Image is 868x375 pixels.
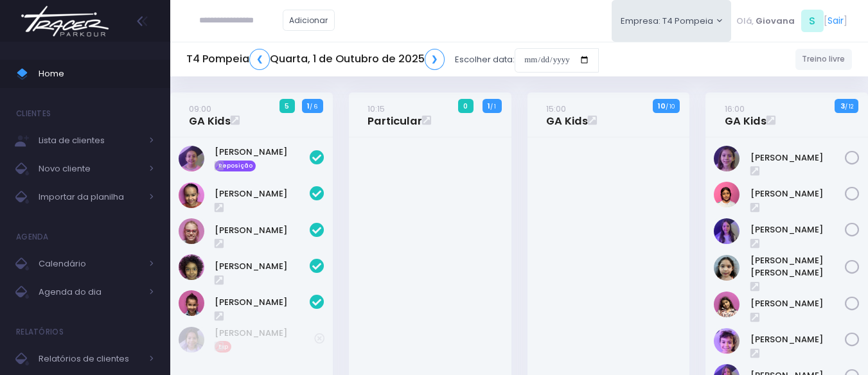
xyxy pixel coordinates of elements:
[189,102,231,128] a: 09:00GA Kids
[16,101,51,126] h4: Clientes
[179,254,204,280] img: Priscila Vanzolini
[249,49,270,70] a: ❮
[368,102,422,128] a: 10:15Particular
[179,182,204,208] img: Júlia Barbosa
[714,292,740,317] img: Luiza Braz
[179,218,204,244] img: Paola baldin Barreto Armentano
[179,146,204,171] img: Beatriz Cogo
[215,260,310,273] a: [PERSON_NAME]
[490,103,496,110] small: / 1
[215,327,314,340] a: [PERSON_NAME]
[714,255,740,281] img: Luisa Yen Muller
[845,103,853,110] small: / 12
[16,224,49,250] h4: Agenda
[279,99,295,113] span: 5
[179,290,204,316] img: STELLA ARAUJO LAGUNA
[215,187,310,200] a: [PERSON_NAME]
[750,333,846,346] a: [PERSON_NAME]
[750,297,846,310] a: [PERSON_NAME]
[736,15,754,28] span: Olá,
[750,187,846,200] a: [PERSON_NAME]
[458,99,474,113] span: 0
[750,223,846,236] a: [PERSON_NAME]
[840,101,845,111] strong: 3
[488,101,490,111] strong: 1
[714,218,740,244] img: Lia Widman
[731,6,852,35] div: [ ]
[425,49,445,70] a: ❯
[307,101,310,111] strong: 1
[368,103,385,115] small: 10:15
[546,102,588,128] a: 15:00GA Kids
[39,284,141,301] span: Agenda do dia
[666,103,675,110] small: / 10
[310,103,317,110] small: / 6
[215,224,310,237] a: [PERSON_NAME]
[16,319,64,345] h4: Relatórios
[283,10,335,31] a: Adicionar
[189,103,211,115] small: 09:00
[39,189,141,205] span: Importar da planilha
[795,49,853,70] a: Treino livre
[546,103,566,115] small: 15:00
[658,101,666,111] strong: 10
[215,146,310,159] a: [PERSON_NAME]
[750,254,846,279] a: [PERSON_NAME] [PERSON_NAME]
[39,65,154,82] span: Home
[714,146,740,171] img: Antonella Zappa Marques
[725,102,766,128] a: 16:00GA Kids
[714,328,740,354] img: Nina Loureiro Andrusyszyn
[39,351,141,367] span: Relatórios de clientes
[186,45,599,74] div: Escolher data:
[725,103,745,115] small: 16:00
[179,327,204,353] img: Marina Árju Aragão Abreu
[215,161,256,172] span: Reposição
[750,152,846,164] a: [PERSON_NAME]
[186,49,445,70] h5: T4 Pompeia Quarta, 1 de Outubro de 2025
[39,132,141,149] span: Lista de clientes
[714,182,740,207] img: Clara Sigolo
[39,256,141,272] span: Calendário
[39,161,141,177] span: Novo cliente
[801,10,824,32] span: S
[215,296,310,309] a: [PERSON_NAME]
[756,15,795,28] span: Giovana
[828,14,844,28] a: Sair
